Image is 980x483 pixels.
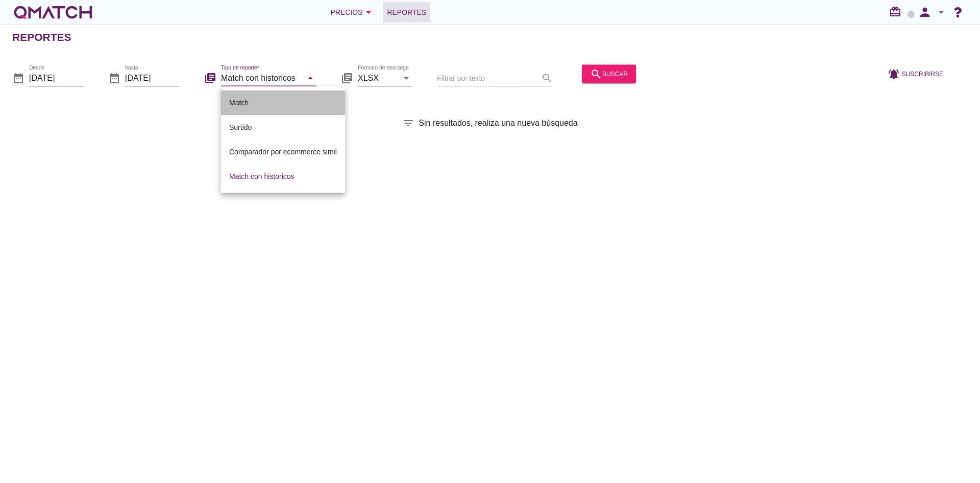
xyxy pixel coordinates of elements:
i: arrow_drop_down [362,6,375,18]
h2: Reportes [12,29,71,45]
div: buscar [590,67,628,80]
div: Comparador por ecommerce simil [229,146,337,158]
button: Precios [322,2,383,22]
a: Reportes [383,2,430,22]
a: white-qmatch-logo [12,2,94,22]
i: arrow_drop_down [304,72,316,84]
i: library_books [341,72,353,84]
i: notifications_active [888,67,902,80]
div: Surtido [229,121,337,133]
input: hasta [125,70,180,86]
span: Suscribirse [902,69,943,78]
div: Match [229,97,337,109]
input: Formato de descarga [358,70,398,86]
i: date_range [12,72,24,84]
div: Precios [330,6,375,18]
div: Match con historicos [229,170,337,182]
span: Sin resultados, realiza una nueva búsqueda [419,117,577,129]
button: buscar [582,64,636,83]
i: person [915,5,935,19]
input: Tipo de reporte* [221,70,302,86]
i: arrow_drop_down [935,6,947,18]
i: filter_list [402,117,414,129]
span: Reportes [387,6,426,18]
i: redeem [889,6,905,18]
button: Suscribirse [879,64,951,83]
input: Desde [29,70,84,86]
i: date_range [108,72,120,84]
i: search [590,67,602,80]
i: library_books [204,72,216,84]
i: arrow_drop_down [400,72,412,84]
